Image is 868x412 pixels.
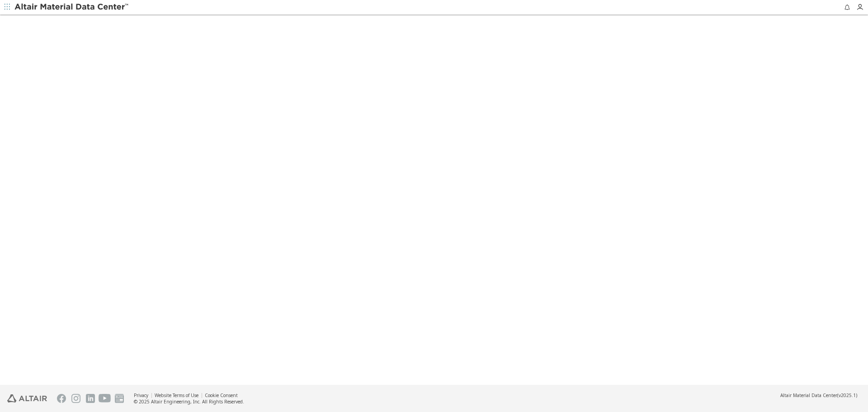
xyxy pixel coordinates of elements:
[155,392,198,398] a: Website Terms of Use
[7,394,47,403] img: Altair Engineering
[134,398,244,405] div: © 2025 Altair Engineering, Inc. All Rights Reserved.
[14,3,130,12] img: Altair Material Data Center
[205,392,238,398] a: Cookie Consent
[780,392,837,398] span: Altair Material Data Center
[134,392,148,398] a: Privacy
[780,392,857,398] div: (v2025.1)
